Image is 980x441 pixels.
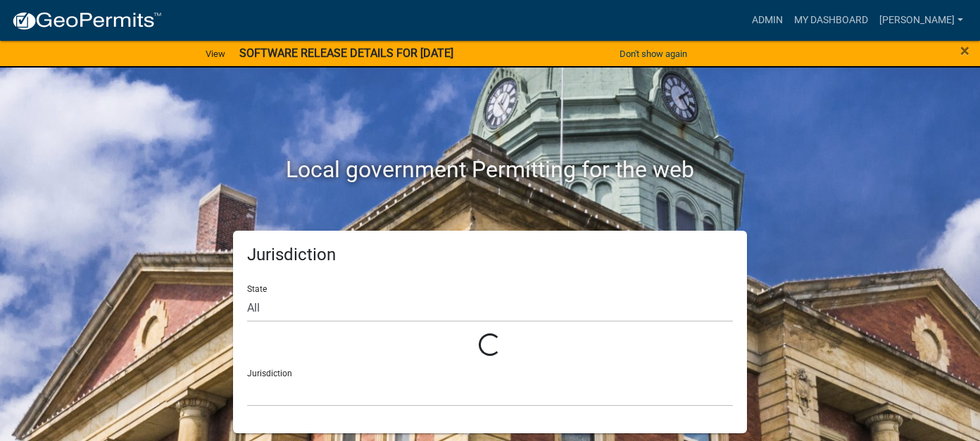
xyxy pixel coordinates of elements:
[789,7,874,34] a: My Dashboard
[960,42,969,59] button: Close
[200,42,231,65] a: View
[99,156,881,183] h2: Local government Permitting for the web
[239,46,453,60] strong: SOFTWARE RELEASE DETAILS FOR [DATE]
[874,7,969,34] a: [PERSON_NAME]
[247,245,733,265] h5: Jurisdiction
[614,42,693,65] button: Don't show again
[746,7,789,34] a: Admin
[960,41,969,60] span: ×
